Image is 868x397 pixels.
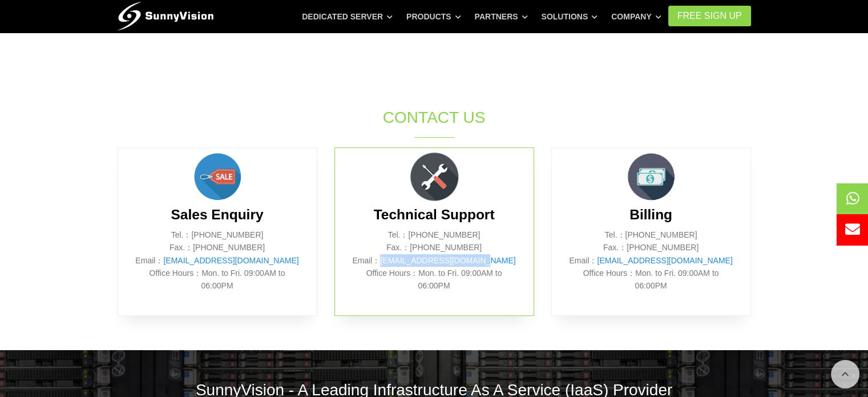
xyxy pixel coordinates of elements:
[611,6,661,27] a: Company
[623,148,680,205] img: money.png
[135,228,300,292] p: Tel.：[PHONE_NUMBER] Fax.：[PHONE_NUMBER] Email： Office Hours：Mon. to Fri. 09:00AM to 06:00PM
[374,207,495,222] b: Technical Support
[380,256,515,265] a: [EMAIL_ADDRESS][DOMAIN_NAME]
[569,228,733,292] p: Tel.：[PHONE_NUMBER] Fax.：[PHONE_NUMBER] Email： Office Hours：Mon. to Fri. 09:00AM to 06:00PM
[171,207,263,222] b: Sales Enquiry
[302,6,393,27] a: Dedicated Server
[406,6,461,27] a: Products
[163,256,298,265] a: [EMAIL_ADDRESS][DOMAIN_NAME]
[189,148,246,205] img: sales.png
[668,6,751,26] a: FREE Sign Up
[475,6,528,27] a: Partners
[541,6,597,27] a: Solutions
[406,148,463,205] img: flat-repair-tools.png
[629,207,672,222] b: Billing
[244,106,624,129] h1: Contact Us
[352,228,516,292] p: Tel.：[PHONE_NUMBER] Fax.：[PHONE_NUMBER] Email： Office Hours：Mon. to Fri. 09:00AM to 06:00PM
[597,256,732,265] a: [EMAIL_ADDRESS][DOMAIN_NAME]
